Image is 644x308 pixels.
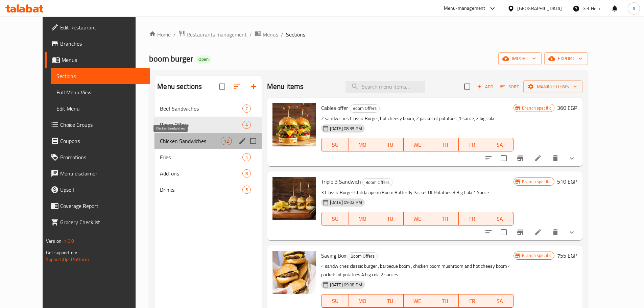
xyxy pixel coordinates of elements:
[363,179,392,186] span: Boom Offers
[215,79,229,94] span: Select all sections
[154,149,261,165] div: Fries4
[564,150,580,166] button: show more
[149,51,193,66] span: boom burger
[362,178,392,186] div: Boom Offers
[406,214,428,224] span: WE
[557,251,577,260] h6: 755 EGP
[173,30,176,39] li: /
[321,188,514,197] p: 3 Classic Burger Chili Jalapeno Boom Butterfly Packet Of Potatoes 3 Big Cola 1 Sauce
[60,153,145,161] span: Promotions
[444,4,485,13] div: Menu-management
[160,104,242,113] div: Beef Sandwiches
[154,117,261,133] div: Boom Offers4
[243,154,251,161] span: 4
[461,214,483,224] span: FR
[547,224,564,240] button: delete
[568,154,576,162] svg: Show Choices
[45,149,150,165] a: Promotions
[242,121,251,129] div: items
[160,186,242,194] div: Drinks
[51,68,150,84] a: Sections
[497,225,511,239] span: Select to update
[45,165,150,182] a: Menu disclaimer
[45,182,150,198] a: Upsell
[242,169,251,177] div: items
[480,224,497,240] button: sort-choices
[157,81,202,92] h2: Menu sections
[196,55,211,64] div: Open
[281,30,283,39] li: /
[489,214,511,224] span: SA
[497,151,511,165] span: Select to update
[434,140,456,150] span: TH
[62,56,145,64] span: Menus
[489,296,511,306] span: SA
[376,294,404,308] button: TU
[245,78,262,95] button: Add section
[459,212,486,226] button: FR
[352,140,374,150] span: MO
[534,154,542,162] a: Edit menu item
[349,138,376,151] button: MO
[154,182,261,198] div: Drinks5
[519,252,554,259] span: Branch specific
[519,105,554,111] span: Branch specific
[321,176,361,187] span: Triple 3 Sandwich
[160,169,242,177] div: Add-ons
[160,153,242,161] span: Fries
[633,5,635,12] span: A
[327,125,365,132] span: [DATE] 08:39 PM
[243,105,251,112] span: 7
[459,294,486,308] button: FR
[60,169,145,177] span: Menu disclaimer
[547,150,564,166] button: delete
[154,165,261,182] div: Add-ons8
[406,140,428,150] span: WE
[376,212,404,226] button: TU
[352,214,374,224] span: MO
[459,138,486,151] button: FR
[350,104,380,113] div: Boom Offers
[476,83,494,91] span: Add
[523,80,582,93] button: Manage items
[160,121,242,129] div: Boom Offers
[345,81,425,93] input: search
[321,114,514,123] p: 2 sandwiches Classic Burger, hot cheesy boom, 2 packet of potatoes ,1 sauce, 2 big cola
[149,30,588,39] nav: breadcrumb
[243,122,251,128] span: 4
[496,81,523,92] span: Sort items
[544,52,588,65] button: export
[242,104,251,113] div: items
[557,177,577,186] h6: 510 EGP
[404,212,431,226] button: WE
[45,198,150,214] a: Coverage Report
[229,78,245,95] span: Sort sections
[46,255,89,264] a: Support.OpsPlatform
[64,237,74,245] span: 1.0.0
[51,84,150,100] a: Full Menu View
[489,140,511,150] span: SA
[60,218,145,226] span: Grocery Checklist
[431,294,458,308] button: TH
[187,30,247,39] span: Restaurants management
[474,81,496,92] button: Add
[461,296,483,306] span: FR
[154,98,261,200] nav: Menu sections
[286,30,305,39] span: Sections
[56,104,145,113] span: Edit Menu
[550,54,582,63] span: export
[321,262,514,279] p: 4 sandwiches classic burger , barbecue boom , chicken boom mushroom and hot cheesy boom 4 packets...
[45,117,150,133] a: Choice Groups
[486,294,514,308] button: SA
[486,212,514,226] button: SA
[431,138,458,151] button: TH
[529,82,577,91] span: Manage items
[321,294,349,308] button: SU
[45,19,150,35] a: Edit Restaurant
[350,104,379,112] span: Boom Offers
[45,133,150,149] a: Coupons
[263,30,278,39] span: Menus
[46,237,63,245] span: Version:
[324,140,346,150] span: SU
